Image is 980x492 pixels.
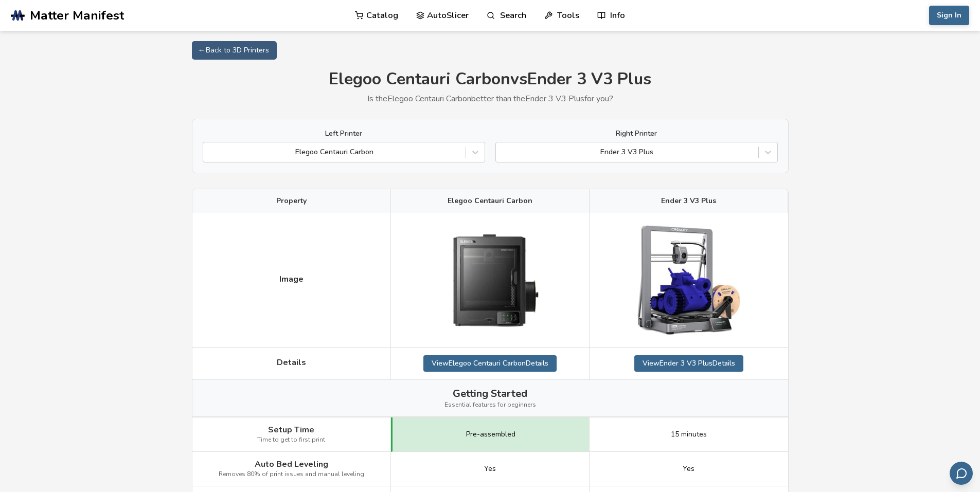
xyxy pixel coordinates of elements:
[257,436,325,444] span: Time to get to first print
[255,460,328,469] span: Auto Bed Leveling
[683,465,694,473] span: Yes
[268,425,314,434] span: Setup Time
[192,94,789,103] p: Is the Elegoo Centauri Carbon better than the Ender 3 V3 Plus for you?
[208,148,210,156] input: Elegoo Centauri Carbon
[438,221,541,339] img: Elegoo Centauri Carbon
[637,225,740,335] img: Ender 3 V3 Plus
[448,197,532,205] span: Elegoo Centauri Carbon
[219,471,364,478] span: Removes 80% of print issues and manual leveling
[203,130,485,138] label: Left Printer
[634,355,743,372] a: ViewEnder 3 V3 PlusDetails
[30,8,124,23] span: Matter Manifest
[671,430,707,439] span: 15 minutes
[444,402,536,409] span: Essential features for beginners
[277,358,306,367] span: Details
[466,430,515,439] span: Pre-assembled
[453,388,527,399] span: Getting Started
[276,197,307,205] span: Property
[192,41,277,60] a: ← Back to 3D Printers
[501,148,503,156] input: Ender 3 V3 Plus
[279,275,304,284] span: Image
[495,130,778,138] label: Right Printer
[661,197,716,205] span: Ender 3 V3 Plus
[929,6,969,25] button: Sign In
[192,70,789,89] h1: Elegoo Centauri Carbon vs Ender 3 V3 Plus
[950,462,973,485] button: Send feedback via email
[423,355,557,372] a: ViewElegoo Centauri CarbonDetails
[484,465,496,473] span: Yes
